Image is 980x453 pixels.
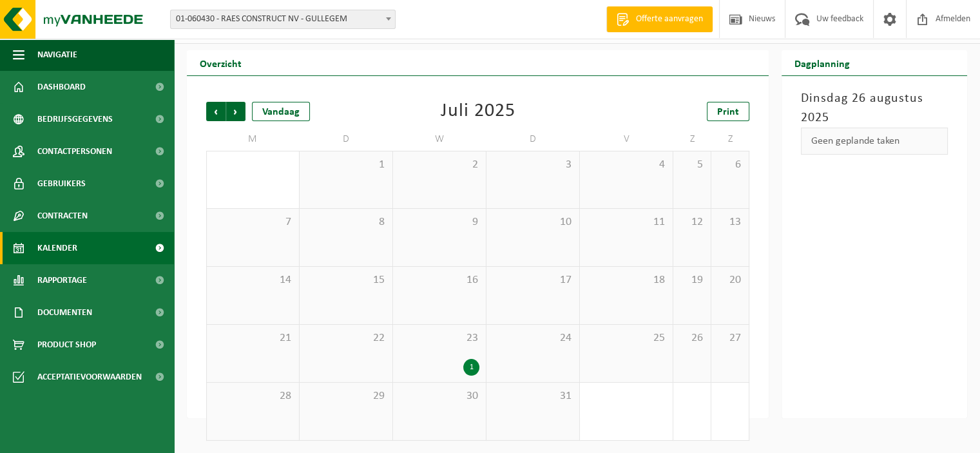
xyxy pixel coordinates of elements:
span: Rapportage [37,264,87,296]
span: 6 [718,158,742,172]
span: 19 [680,273,704,287]
span: 29 [306,389,386,403]
span: 24 [493,331,573,345]
td: M [206,128,300,151]
span: 9 [399,215,479,229]
h3: Dinsdag 26 augustus 2025 [801,89,948,128]
span: 7 [213,215,293,229]
span: Vorige [206,102,226,121]
span: 3 [493,158,573,172]
span: 22 [306,331,386,345]
td: D [300,128,393,151]
span: 15 [306,273,386,287]
td: D [486,128,580,151]
span: Kalender [37,232,77,264]
span: Contactpersonen [37,135,112,168]
span: 30 [399,389,479,403]
span: Bedrijfsgegevens [37,103,113,135]
span: 14 [213,273,293,287]
span: Documenten [37,296,92,329]
span: 21 [213,331,293,345]
a: Print [707,102,749,121]
span: Acceptatievoorwaarden [37,361,142,393]
span: Print [717,107,739,117]
span: Volgende [226,102,245,121]
div: Geen geplande taken [801,128,948,155]
span: 01-060430 - RAES CONSTRUCT NV - GULLEGEM [170,10,396,29]
span: 8 [306,215,386,229]
span: 28 [213,389,293,403]
span: Product Shop [37,329,96,361]
span: 01-060430 - RAES CONSTRUCT NV - GULLEGEM [171,10,395,28]
span: 10 [493,215,573,229]
span: Navigatie [37,39,77,71]
span: 11 [586,215,666,229]
span: 26 [680,331,704,345]
span: Dashboard [37,71,86,103]
h2: Overzicht [187,50,255,75]
div: Vandaag [252,102,310,121]
span: 12 [680,215,704,229]
span: 13 [718,215,742,229]
span: 5 [680,158,704,172]
td: Z [711,128,749,151]
a: Offerte aanvragen [606,6,713,32]
span: 18 [586,273,666,287]
span: Contracten [37,200,88,232]
span: 31 [493,389,573,403]
span: Offerte aanvragen [633,13,706,26]
div: Juli 2025 [441,102,515,121]
h2: Dagplanning [782,50,863,75]
span: 23 [399,331,479,345]
span: 25 [586,331,666,345]
span: 20 [718,273,742,287]
td: Z [673,128,711,151]
span: 16 [399,273,479,287]
span: 1 [306,158,386,172]
span: 2 [399,158,479,172]
span: 27 [718,331,742,345]
td: W [393,128,486,151]
span: 17 [493,273,573,287]
td: V [580,128,673,151]
span: Gebruikers [37,168,86,200]
div: 1 [463,359,479,376]
span: 4 [586,158,666,172]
